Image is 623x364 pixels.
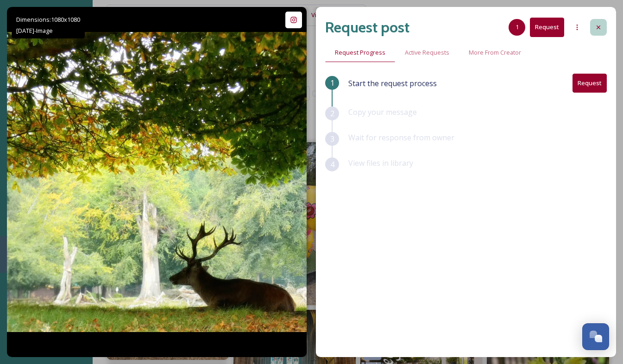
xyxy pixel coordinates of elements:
img: There are signs of the upcoming season. Leaves are beginning to turn, and there's that feeling in... [7,32,307,332]
span: 3 [330,133,334,144]
span: 1 [516,23,519,31]
button: Request [530,18,564,37]
span: Wait for response from owner [348,132,454,143]
span: More From Creator [469,48,521,57]
span: Request Progress [335,48,385,57]
span: [DATE] - Image [16,26,53,35]
span: 2 [330,108,334,119]
h2: Request post [325,16,409,38]
span: Copy your message [348,107,417,117]
span: Start the request process [348,78,437,89]
span: Active Requests [405,48,449,57]
span: View files in library [348,158,413,168]
button: Open Chat [582,323,609,350]
span: Dimensions: 1080 x 1080 [16,15,80,24]
button: Request [573,74,607,93]
span: 1 [330,77,334,88]
span: 4 [330,159,334,170]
